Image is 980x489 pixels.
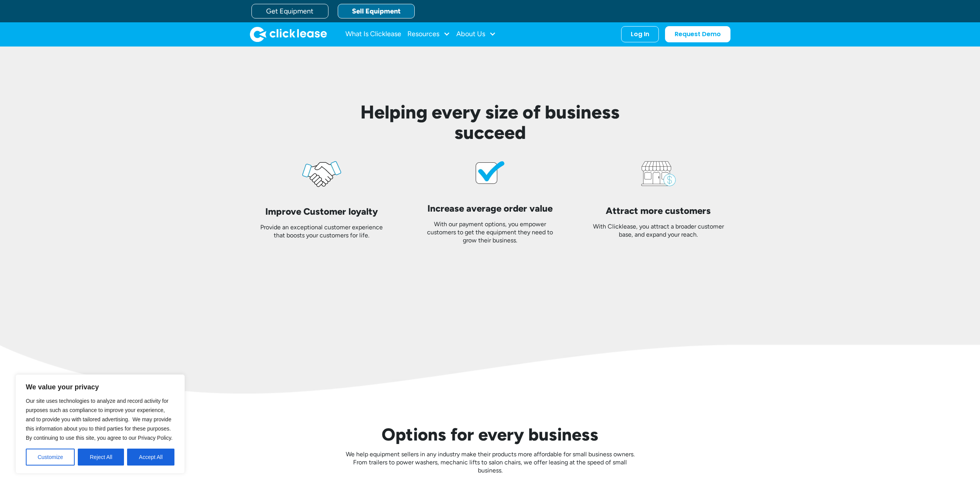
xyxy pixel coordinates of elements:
[26,449,75,466] button: Customize
[631,30,649,38] div: Log In
[342,451,638,474] p: We help equipment sellers in any industry make their products more affordable for small business ...
[250,27,327,42] a: home
[476,161,504,184] img: a blue check mark on a black background
[641,161,676,186] img: a small store with a dollar sign in front of it
[265,205,378,217] p: Improve Customer loyalty
[424,220,556,244] div: With our payment options, you empower customers to get the equipment they need to grow their busi...
[345,27,401,42] a: What Is Clicklease
[342,102,638,143] h2: Helping every size of business succeed
[26,398,173,441] span: Our site uses technologies to analyze and record activity for purposes such as compliance to impr...
[250,27,327,42] img: Clicklease logo
[256,224,387,240] div: Provide an exceptional customer experience that boosts your customers for life.
[78,449,124,466] button: Reject All
[456,27,496,42] div: About Us
[127,449,174,466] button: Accept All
[302,161,341,187] img: undefined
[251,4,328,18] a: Get Equipment
[342,424,638,444] h2: Options for every business
[427,202,553,214] p: Increase average order value
[15,374,185,474] div: We value your privacy
[665,26,730,42] a: Request Demo
[338,4,415,18] a: Sell Equipment
[593,223,724,239] div: With Clicklease, you attract a broader customer base, and expand your reach.
[407,27,450,42] div: Resources
[26,382,174,392] p: We value your privacy
[606,205,711,217] p: Attract more customers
